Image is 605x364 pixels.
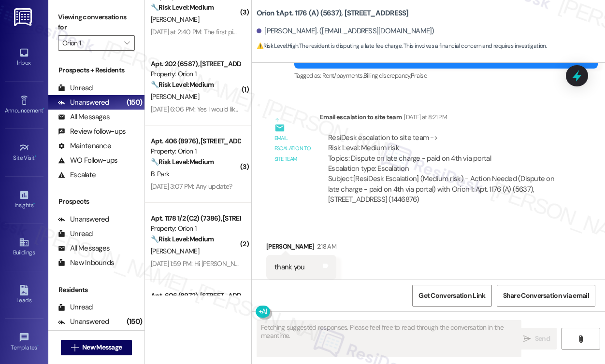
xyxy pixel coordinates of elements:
[58,83,93,93] div: Unread
[257,41,547,51] span: : The resident is disputing a late fee charge. This involves a financial concern and requires inv...
[151,291,240,301] div: Apt. 606 (8972), [STREET_ADDRESS][PERSON_NAME]
[274,262,304,272] div: thank you
[43,106,44,112] span: •
[402,112,447,122] div: [DATE] at 8:21 PM
[151,169,169,178] span: B. Park
[322,71,363,80] span: Rent/payments ,
[124,39,130,47] i: 
[62,35,119,51] input: All communities
[58,141,111,151] div: Maintenance
[61,340,132,355] button: New Message
[58,317,109,327] div: Unanswered
[58,170,96,180] div: Escalate
[58,258,114,268] div: New Inbounds
[58,302,93,312] div: Unread
[151,136,240,146] div: Apt. 406 (8976), [STREET_ADDRESS][PERSON_NAME]
[151,247,199,255] span: [PERSON_NAME]
[151,15,199,24] span: [PERSON_NAME]
[151,59,240,69] div: Apt. 202 (6587), [STREET_ADDRESS]
[5,187,43,213] a: Insights •
[151,105,470,113] div: [DATE] 6:06 PM: Yes I would like to know if we can get replacements for the gate controls they do...
[497,285,595,307] button: Share Conversation via email
[257,42,298,50] strong: ⚠️ Risk Level: High
[151,235,214,243] strong: 🔧 Risk Level: Medium
[274,133,312,164] div: Email escalation to site team
[412,285,491,307] button: Get Conversation Link
[328,174,562,205] div: Subject: [ResiDesk Escalation] (Medium risk) - Action Needed (Dispute on late charge - paid on 4t...
[151,146,240,156] div: Property: Orion 1
[5,140,43,166] a: Site Visit •
[151,157,214,166] strong: 🔧 Risk Level: Medium
[328,133,562,174] div: ResiDesk escalation to site team -> Risk Level: Medium risk Topics: Dispute on late charge - paid...
[35,153,36,160] span: •
[58,98,109,108] div: Unanswered
[14,8,34,26] img: ResiDesk Logo
[151,259,366,268] div: [DATE] 1:59 PM: Hi [PERSON_NAME], just wanted to follow up on my question.
[294,69,598,83] div: Tagged as:
[257,26,434,36] div: [PERSON_NAME]. ([EMAIL_ADDRESS][DOMAIN_NAME])
[363,71,411,80] span: Billing discrepancy ,
[58,10,135,35] label: Viewing conversations for
[151,182,232,191] div: [DATE] 3:07 PM: Any update?
[257,321,521,357] textarea: Fetching suggested responses. Please feel free to read through the conversation in the meantime.
[315,241,336,252] div: 2:18 AM
[5,329,43,355] a: Templates •
[151,80,214,89] strong: 🔧 Risk Level: Medium
[320,112,570,126] div: Email escalation to site team
[58,243,110,253] div: All Messages
[5,234,43,260] a: Buildings
[58,229,93,239] div: Unread
[48,285,144,295] div: Residents
[151,92,199,101] span: [PERSON_NAME]
[5,44,43,70] a: Inbox
[151,3,214,12] strong: 🔧 Risk Level: Medium
[71,344,78,351] i: 
[58,155,117,166] div: WO Follow-ups
[5,282,43,308] a: Leads
[58,112,110,122] div: All Messages
[82,342,122,352] span: New Message
[523,335,531,343] i: 
[151,213,240,224] div: Apt. 1178 1/2 (C2) (7386), [STREET_ADDRESS]
[33,200,35,207] span: •
[58,214,109,224] div: Unanswered
[124,95,144,110] div: (150)
[58,126,126,137] div: Review follow-ups
[503,291,589,301] span: Share Conversation via email
[48,65,144,75] div: Prospects + Residents
[517,328,557,350] button: Send
[124,314,144,329] div: (150)
[418,291,485,301] span: Get Conversation Link
[48,196,144,207] div: Prospects
[266,241,336,255] div: [PERSON_NAME]
[257,8,409,18] b: Orion 1: Apt. 1176 (A) (5637), [STREET_ADDRESS]
[151,224,240,234] div: Property: Orion 1
[577,335,584,343] i: 
[151,69,240,79] div: Property: Orion 1
[535,334,550,344] span: Send
[411,71,427,80] span: Praise
[37,343,39,350] span: •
